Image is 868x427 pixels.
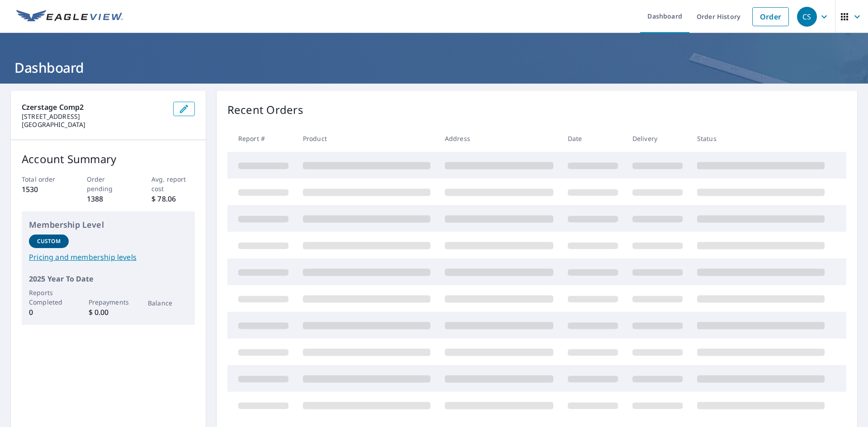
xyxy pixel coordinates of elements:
[87,193,130,204] p: 1388
[690,125,832,152] th: Status
[148,298,188,308] p: Balance
[89,297,128,307] p: Prepayments
[29,307,69,318] p: 0
[11,58,857,77] h1: Dashboard
[438,125,561,152] th: Address
[89,307,128,318] p: $ 0.00
[227,125,296,152] th: Report #
[37,237,61,245] p: Custom
[561,125,625,152] th: Date
[797,7,817,27] div: CS
[29,219,188,231] p: Membership Level
[22,184,65,195] p: 1530
[752,7,789,26] a: Order
[296,125,438,152] th: Product
[151,193,195,204] p: $ 78.06
[29,288,69,307] p: Reports Completed
[22,102,166,113] p: czerstage comp2
[22,113,166,121] p: [STREET_ADDRESS]
[16,10,123,23] img: EV Logo
[29,252,188,263] a: Pricing and membership levels
[625,125,690,152] th: Delivery
[22,121,166,129] p: [GEOGRAPHIC_DATA]
[22,151,195,167] p: Account Summary
[29,273,188,284] p: 2025 Year To Date
[22,174,65,184] p: Total order
[227,102,303,118] p: Recent Orders
[87,174,130,193] p: Order pending
[151,174,195,193] p: Avg. report cost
